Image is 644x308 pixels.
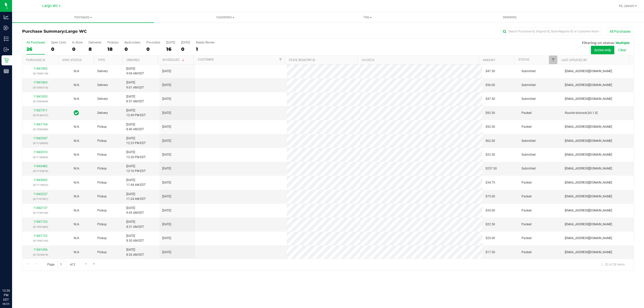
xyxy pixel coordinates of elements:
[126,164,146,173] span: [DATE] 12:16 PM EDT
[521,69,536,74] span: Submitted
[98,58,105,62] a: Type
[126,192,146,201] span: [DATE] 11:24 AM EDT
[486,97,495,101] span: $47.50
[25,169,55,173] p: (317125874)
[565,124,612,129] span: [EMAIL_ADDRESS][DOMAIN_NAME]
[97,69,108,74] span: Delivery
[4,47,9,52] inline-svg: Outbound
[33,164,48,168] a: 11843482
[126,247,144,257] span: [DATE] 8:26 AM EDT
[565,83,612,87] span: [EMAIL_ADDRESS][DOMAIN_NAME]
[25,197,55,201] p: (317101991)
[74,69,79,74] button: N/A
[107,41,118,44] div: PickUps
[486,69,495,74] span: $47.50
[51,41,66,44] div: Open Carts
[521,166,536,171] span: Submitted
[486,83,495,87] span: $56.00
[486,236,495,241] span: $25.00
[125,46,140,52] div: 0
[74,222,79,227] button: N/A
[74,236,79,241] button: N/A
[5,268,20,283] iframe: Resource center
[565,97,612,101] span: [EMAIL_ADDRESS][DOMAIN_NAME]
[162,208,171,213] span: [DATE]
[565,236,612,241] span: [EMAIL_ADDRESS][DOMAIN_NAME]
[125,41,140,44] div: Back-orders
[521,236,532,241] span: Packed
[591,46,614,54] button: Active only
[83,261,90,268] a: Go to the next page
[289,58,315,62] a: State Registry ID
[126,206,144,215] span: [DATE] 9:43 AM EDT
[126,66,144,76] span: [DATE] 9:04 AM EDT
[72,46,83,52] div: 0
[74,97,79,101] span: Not Applicable
[33,123,48,126] a: 11841754
[486,166,497,171] span: $257.50
[357,56,479,64] th: Address
[97,236,107,241] span: Pickup
[162,152,171,157] span: [DATE]
[126,178,146,187] span: [DATE] 11:44 AM EDT
[549,56,557,64] a: Filter
[162,194,171,199] span: [DATE]
[2,288,10,302] p: 12:26 PM EDT
[582,41,615,45] span: Filtering on status:
[166,46,175,52] div: 16
[486,222,495,227] span: $22.50
[486,180,495,185] span: $34.75
[162,97,171,101] span: [DATE]
[126,80,144,90] span: [DATE] 9:01 AM EDT
[518,58,529,61] a: Status
[74,181,79,184] span: Not Applicable
[74,208,79,213] button: N/A
[26,46,45,52] div: 26
[4,25,9,30] inline-svg: Inbound
[496,15,524,20] span: Deliveries
[4,15,9,20] inline-svg: Analytics
[74,236,79,240] span: Not Applicable
[486,208,495,213] span: $35.00
[97,124,107,129] span: Pickup
[74,209,79,212] span: Not Applicable
[162,124,171,129] span: [DATE]
[97,111,108,115] span: Delivery
[33,206,48,210] a: 11842137
[486,111,495,115] span: $92.50
[91,261,98,268] a: Go to the last page
[597,261,629,268] span: 1 - 20 of 28 items
[565,69,612,74] span: [EMAIL_ADDRESS][DOMAIN_NAME]
[51,46,66,52] div: 0
[43,261,79,269] span: Page of 2
[25,85,55,90] p: (317095716)
[25,155,55,160] p: (317128960)
[521,83,536,87] span: Submitted
[97,250,107,255] span: Pickup
[74,167,79,170] span: Not Applicable
[74,125,79,128] span: Not Applicable
[126,122,144,132] span: [DATE] 8:40 AM EDT
[33,248,48,251] a: 11841456
[74,166,79,171] button: N/A
[97,97,108,101] span: Delivery
[74,139,79,143] span: Not Applicable
[296,12,438,23] a: Tills
[25,210,55,215] p: (317100140)
[198,58,214,61] a: Customer
[521,180,532,185] span: Packed
[126,108,146,118] span: [DATE] 12:49 PM EDT
[486,139,495,143] span: $62.00
[486,152,495,157] span: $22.50
[97,83,108,87] span: Delivery
[146,41,160,44] div: Pre-orders
[486,194,495,199] span: $75.00
[126,219,144,229] span: [DATE] 8:31 AM EDT
[74,139,79,143] button: N/A
[42,4,58,8] span: Largo WC
[521,124,532,129] span: Packed
[12,12,154,23] a: Purchases
[65,29,87,34] span: Largo WC
[12,15,154,20] span: Purchases
[162,83,171,87] span: [DATE]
